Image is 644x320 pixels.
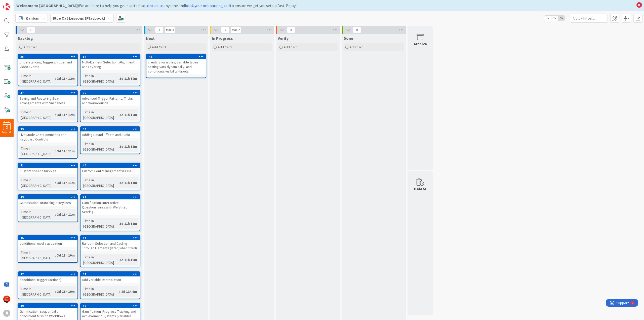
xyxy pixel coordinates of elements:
[18,163,77,174] div: 41Custom speech bubbles
[80,168,140,174] div: Custom Font Management (UPDATE)
[18,272,77,276] div: 47
[18,236,77,240] div: 46
[16,3,79,8] b: Welcome to [GEOGRAPHIC_DATA]!
[221,27,229,33] span: 0
[20,91,77,95] div: 37
[118,180,138,186] div: 3d 11h 11m
[82,109,117,120] div: Time in [GEOGRAPHIC_DATA]
[118,221,138,226] div: 3d 11h 11m
[80,90,140,122] a: 36Advanced Trigger Patterns, Tricks and WorkaroundsTime in [GEOGRAPHIC_DATA]:3d 11h 12m
[117,112,118,118] span: :
[80,276,140,283] div: Add variable interpolation
[80,240,140,251] div: Random Selection and Cycling Through Elements (later, when fixed)
[117,76,118,81] span: :
[3,3,10,10] img: Visit kanbanzone.com
[82,254,117,265] div: Time in [GEOGRAPHIC_DATA]
[80,195,140,199] div: 42
[82,73,117,84] div: Time in [GEOGRAPHIC_DATA]
[20,164,77,167] div: 41
[82,141,117,152] div: Time in [GEOGRAPHIC_DATA]
[18,304,77,308] div: 49
[558,16,565,21] span: 3x
[350,45,366,49] span: Add Card...
[20,55,77,58] div: 35
[146,36,155,41] span: Next
[55,148,56,154] span: :
[18,127,77,143] div: 39Live Mode Chat Commands and Keyboard Controls
[20,73,55,84] div: Time in [GEOGRAPHIC_DATA]
[18,91,77,106] div: 37Saving and Restoring Seat Arrangements with Snapshots
[18,54,77,70] div: 35Understanding Triggers: Hover and Video Events
[80,91,140,106] div: 36Advanced Trigger Patterns, Tricks and Workarounds
[18,195,77,206] div: 43Gamification: Branching Storylines
[20,209,55,220] div: Time in [GEOGRAPHIC_DATA]
[24,45,40,49] span: Add Card...
[18,54,77,59] div: 35
[551,16,558,21] span: 2x
[26,2,27,6] div: 2
[55,112,56,118] span: :
[80,163,140,168] div: 40
[83,127,140,131] div: 38
[3,296,10,303] img: CP
[414,186,426,192] div: Delete
[55,76,56,81] span: :
[56,180,76,186] div: 3d 11h 11m
[18,126,78,159] a: 39Live Mode Chat Commands and Keyboard ControlsTime in [GEOGRAPHIC_DATA]:3d 11h 11m
[20,146,55,157] div: Time in [GEOGRAPHIC_DATA]
[18,271,78,299] a: 47conditional trigger (actions)Time in [GEOGRAPHIC_DATA]:3d 11h 10m
[53,16,105,21] b: Blue Cat Lessons (Playbook)
[20,286,55,297] div: Time in [GEOGRAPHIC_DATA]
[80,54,140,86] a: 34Multi-Element Selection, Alignment, and LayeringTime in [GEOGRAPHIC_DATA]:3d 11h 12m
[18,127,77,131] div: 39
[20,236,77,240] div: 46
[18,95,77,106] div: Saving and Restoring Seat Arrangements with Snapshots
[56,112,76,118] div: 3d 11h 12m
[146,54,206,75] div: 45creating variables, variable types, setting vars dynamically, and conditional visibility (labels)
[149,55,206,58] div: 45
[56,212,76,217] div: 3d 11h 11m
[118,76,138,81] div: 3d 11h 12m
[80,272,140,283] div: 54Add variable interpolation
[18,163,77,168] div: 41
[117,180,118,186] span: :
[26,15,39,21] span: Kanban
[120,289,138,294] div: 2d 11h 6m
[56,148,76,154] div: 3d 11h 11m
[284,45,300,49] span: Add Card...
[82,177,117,188] div: Time in [GEOGRAPHIC_DATA]
[287,27,295,33] span: 0
[353,27,361,33] span: 0
[145,3,164,8] a: contact us
[18,59,77,70] div: Understanding Triggers: Hover and Video Events
[18,91,77,95] div: 37
[20,195,77,199] div: 43
[83,55,140,58] div: 34
[80,127,140,138] div: 38Adding Sound Effects and Audio
[18,272,77,283] div: 47conditional trigger (actions)
[83,304,140,308] div: 48
[146,54,206,59] div: 45
[83,195,140,199] div: 42
[27,27,35,33] span: 17
[16,3,634,9] div: We are here to help you get started, so anytime and to ensure we get you set up fast. Enjoy!
[185,3,230,8] a: book your onboarding call
[56,253,76,258] div: 3d 11h 10m
[80,194,140,231] a: 42Gamification: Interactive Questionnaires with Weighted ScoringTime in [GEOGRAPHIC_DATA]:3d 11h 11m
[146,59,206,75] div: creating variables, variable types, setting vars dynamically, and conditional visibility (labels)
[18,163,78,190] a: 41Custom speech bubblesTime in [GEOGRAPHIC_DATA]:3d 11h 11m
[18,168,77,174] div: Custom speech bubbles
[80,91,140,95] div: 36
[56,76,76,81] div: 3d 11h 12m
[20,272,77,276] div: 47
[80,236,140,240] div: 44
[80,163,140,190] a: 40Custom Font Management (UPDATE)Time in [GEOGRAPHIC_DATA]:3d 11h 11m
[18,36,33,41] span: Backlog
[80,54,140,70] div: 34Multi-Element Selection, Alignment, and Layering
[117,257,118,263] span: :
[166,29,174,31] div: Max 3
[118,112,138,118] div: 3d 11h 12m
[118,144,138,149] div: 3d 11h 11m
[80,195,140,215] div: 42Gamification: Interactive Questionnaires with Weighted Scoring
[18,240,77,247] div: conditional media activation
